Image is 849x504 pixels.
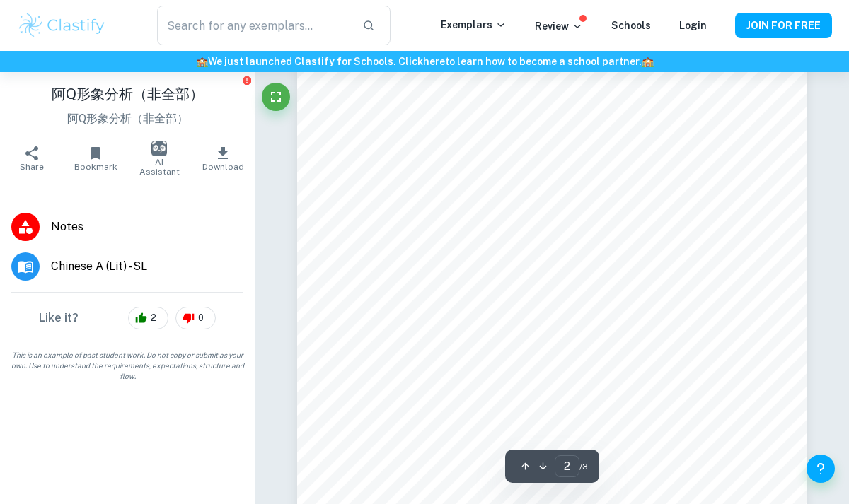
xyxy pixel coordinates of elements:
[151,141,167,156] img: AI Assistant
[175,307,216,329] div: 0
[17,11,107,40] img: Clastify logo
[679,20,707,31] a: Login
[262,83,290,111] button: Fullscreen
[241,75,252,86] button: Report issue
[423,56,445,67] a: here
[127,139,191,178] button: AI Assistant
[51,258,243,275] span: Chinese A (Lit) - SL
[190,311,212,325] span: 0
[11,110,243,127] p: 阿Q形象分析（非全部）
[64,139,127,178] button: Bookmark
[136,157,183,177] span: AI Assistant
[202,162,244,172] span: Download
[191,139,255,178] button: Download
[611,20,651,31] a: Schools
[39,310,79,327] h6: Like it?
[642,56,654,67] span: 🏫
[579,460,588,473] span: / 3
[3,54,846,69] h6: We just launched Clastify for Schools. Click to learn how to become a school partner.
[157,6,351,45] input: Search for any exemplars...
[51,218,243,235] span: Notes
[196,56,208,67] span: 🏫
[441,17,507,33] p: Exemplars
[20,162,44,172] span: Share
[6,350,249,382] span: This is an example of past student work. Do not copy or submit as your own. Use to understand the...
[735,13,832,38] button: JOIN FOR FREE
[128,307,168,329] div: 2
[11,83,243,105] h1: 阿Q形象分析（非全部）
[535,18,583,34] p: Review
[74,162,117,172] span: Bookmark
[807,455,835,483] button: Help and Feedback
[143,311,164,325] span: 2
